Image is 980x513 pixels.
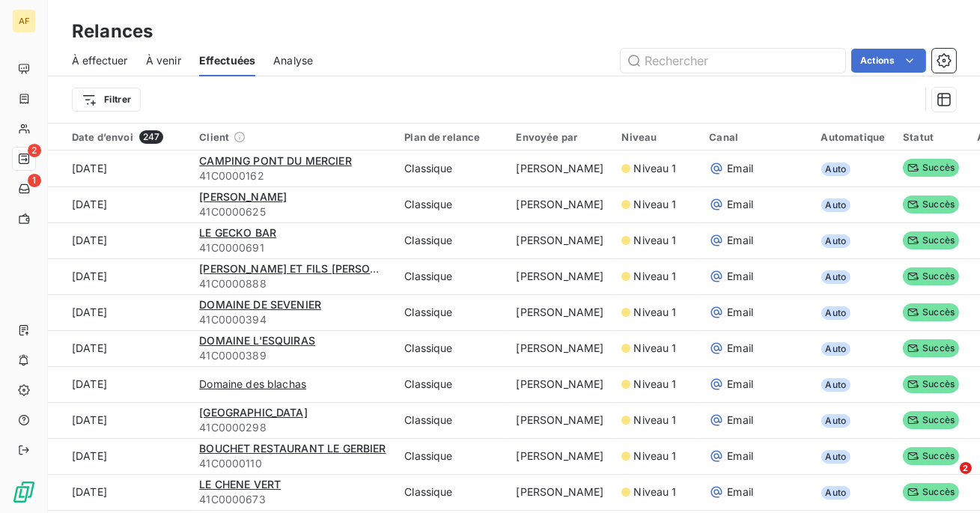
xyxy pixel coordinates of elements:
[903,195,959,213] span: Succès
[404,131,498,143] div: Plan de relance
[395,402,507,438] td: Classique
[727,413,753,428] span: Email
[48,222,190,258] td: [DATE]
[508,186,613,222] td: [PERSON_NAME]
[821,131,886,143] div: Automatique
[727,269,753,284] span: Email
[517,131,604,143] div: Envoyée par
[633,197,676,212] span: Niveau 1
[395,330,507,366] td: Classique
[633,269,676,284] span: Niveau 1
[395,438,507,474] td: Classique
[621,49,845,73] input: Rechercher
[633,161,676,176] span: Niveau 1
[727,449,753,464] span: Email
[48,186,190,222] td: [DATE]
[821,198,851,212] span: Auto
[199,131,229,143] span: Client
[621,131,691,143] div: Niveau
[903,303,959,321] span: Succès
[28,174,41,187] span: 1
[903,375,959,393] span: Succès
[48,258,190,294] td: [DATE]
[821,234,851,248] span: Auto
[633,377,676,392] span: Niveau 1
[12,9,36,33] div: AF
[727,233,753,248] span: Email
[903,131,959,143] div: Statut
[821,414,851,428] span: Auto
[821,450,851,464] span: Auto
[199,456,386,471] span: 41C0000110
[199,312,386,327] span: 41C0000394
[72,18,153,45] h3: Relances
[199,190,287,203] span: [PERSON_NAME]
[727,161,753,176] span: Email
[199,377,306,392] span: Domaine des blachas
[508,366,613,402] td: [PERSON_NAME]
[508,402,613,438] td: [PERSON_NAME]
[903,159,959,177] span: Succès
[273,53,313,68] span: Analyse
[508,258,613,294] td: [PERSON_NAME]
[199,442,386,455] span: BOUCHET RESTAURANT LE GERBIER
[821,306,851,320] span: Auto
[903,447,959,465] span: Succès
[48,402,190,438] td: [DATE]
[395,222,507,258] td: Classique
[821,486,851,500] span: Auto
[199,204,386,219] span: 41C0000625
[821,163,851,176] span: Auto
[28,144,41,157] span: 2
[72,53,128,68] span: À effectuer
[727,305,753,320] span: Email
[508,294,613,330] td: [PERSON_NAME]
[821,378,851,392] span: Auto
[12,480,36,504] img: Logo LeanPay
[395,474,507,510] td: Classique
[821,270,851,284] span: Auto
[48,474,190,510] td: [DATE]
[727,197,753,212] span: Email
[48,330,190,366] td: [DATE]
[633,449,676,464] span: Niveau 1
[633,305,676,320] span: Niveau 1
[633,341,676,356] span: Niveau 1
[508,222,613,258] td: [PERSON_NAME]
[395,186,507,222] td: Classique
[48,294,190,330] td: [DATE]
[508,151,613,186] td: [PERSON_NAME]
[395,258,507,294] td: Classique
[72,130,181,144] div: Date d’envoi
[633,233,676,248] span: Niveau 1
[727,341,753,356] span: Email
[727,377,753,392] span: Email
[199,492,386,507] span: 41C0000673
[903,339,959,357] span: Succès
[199,406,308,419] span: [GEOGRAPHIC_DATA]
[709,131,803,143] div: Canal
[199,276,386,291] span: 41C0000888
[48,438,190,474] td: [DATE]
[851,49,926,73] button: Actions
[72,88,141,112] button: Filtrer
[508,330,613,366] td: [PERSON_NAME]
[727,485,753,500] span: Email
[199,154,351,167] span: CAMPING PONT DU MERCIER
[199,226,276,239] span: LE GECKO BAR
[199,298,321,311] span: DOMAINE DE SEVENIER
[903,411,959,429] span: Succès
[633,413,676,428] span: Niveau 1
[199,420,386,435] span: 41C0000298
[48,366,190,402] td: [DATE]
[960,462,972,474] span: 2
[395,151,507,186] td: Classique
[199,348,386,363] span: 41C0000389
[633,485,676,500] span: Niveau 1
[199,262,419,275] span: [PERSON_NAME] ET FILS [PERSON_NAME]
[821,342,851,356] span: Auto
[48,151,190,186] td: [DATE]
[199,240,386,255] span: 41C0000691
[508,438,613,474] td: [PERSON_NAME]
[903,483,959,501] span: Succès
